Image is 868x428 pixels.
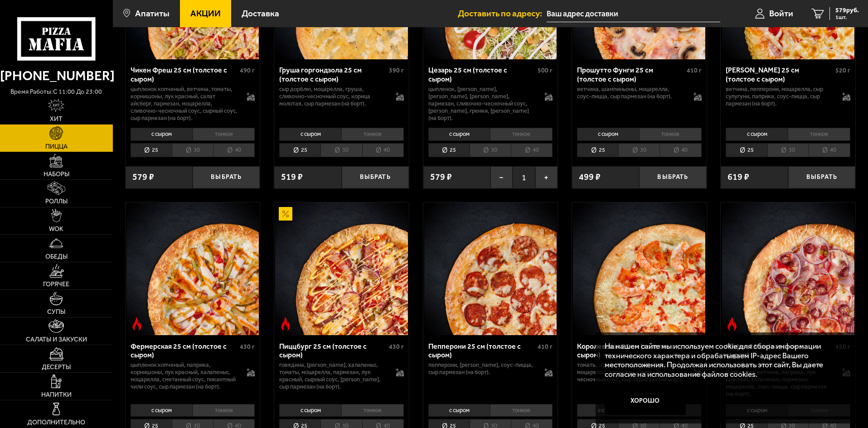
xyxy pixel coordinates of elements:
span: Апатиты [135,9,170,18]
span: 1 шт. [835,14,859,20]
span: Наборы [44,171,69,178]
li: 30 [618,143,659,157]
span: 579 руб. [835,7,859,14]
li: 25 [131,143,172,157]
div: Королевская 25 см (толстое с сыром) [577,342,684,359]
li: с сыром [131,128,193,140]
span: Доставить по адресу: [458,9,547,18]
span: 519 ₽ [281,173,303,182]
button: Выбрать [193,166,260,188]
li: 40 [659,143,701,157]
a: Королевская 25 см (толстое с сыром) [572,202,707,335]
span: 520 г [835,67,850,74]
span: Хит [50,116,63,122]
button: Хорошо [605,388,686,415]
li: с сыром [279,404,341,417]
a: Пепперони 25 см (толстое с сыром) [423,202,558,335]
span: 410 г [687,67,702,74]
span: 490 г [240,67,255,74]
span: 500 г [538,67,553,74]
p: томаты, креветка тигровая, паприка, моцарелла, пармезан, сливочно-чесночный соус, сыр пармезан (н... [577,361,684,383]
p: сыр дорблю, моцарелла, груша, сливочно-чесночный соус, корица молотая, сыр пармезан (на борт). [279,86,387,107]
button: Выбрать [639,166,706,188]
img: Королевская 25 см (толстое с сыром) [573,202,705,335]
img: Острое блюдо [130,317,144,331]
li: 40 [809,143,850,157]
li: 30 [767,143,809,157]
li: 25 [726,143,767,157]
img: Фермерская 25 см (толстое с сыром) [126,202,259,335]
div: Чикен Фреш 25 см (толстое с сыром) [131,66,238,83]
span: Доставка [242,9,279,18]
span: Обеды [45,254,68,260]
button: Выбрать [788,166,855,188]
span: WOK [49,226,63,232]
p: На нашем сайте мы используем cookie для сбора информации технического характера и обрабатываем IP... [605,341,842,379]
li: с сыром [726,128,788,140]
a: Острое блюдоМафия 25 см (толстое с сыром) [721,202,855,335]
p: говядина, [PERSON_NAME], халапеньо, томаты, моцарелла, пармезан, лук красный, сырный соус, [PERSO... [279,361,387,390]
span: 619 ₽ [727,173,749,182]
li: 30 [172,143,213,157]
span: 430 г [240,343,255,351]
p: цыпленок копченый, паприка, корнишоны, лук красный, халапеньо, моцарелла, сметанный соус, пикантн... [131,361,238,390]
li: 25 [428,143,470,157]
div: Цезарь 25 см (толстое с сыром) [428,66,536,83]
div: Пепперони 25 см (толстое с сыром) [428,342,536,359]
span: Войти [769,9,793,18]
span: Дополнительно [27,419,85,426]
li: 30 [320,143,362,157]
li: 40 [213,143,255,157]
div: Пиццбург 25 см (толстое с сыром) [279,342,387,359]
li: с сыром [428,404,490,417]
button: Выбрать [342,166,409,188]
li: с сыром [279,128,341,140]
span: Десерты [42,364,71,370]
img: Мафия 25 см (толстое с сыром) [722,202,854,335]
span: 499 ₽ [579,173,601,182]
li: тонкое [490,128,553,140]
div: Прошутто Фунги 25 см (толстое с сыром) [577,66,684,83]
li: тонкое [639,128,702,140]
li: с сыром [428,128,490,140]
li: с сыром [577,404,639,417]
span: 579 ₽ [132,173,154,182]
span: 410 г [538,343,553,351]
li: тонкое [490,404,553,417]
li: тонкое [193,404,255,417]
span: Роллы [45,198,68,205]
span: Горячее [43,281,69,288]
li: 40 [511,143,553,157]
img: Острое блюдо [725,317,739,331]
img: Пепперони 25 см (толстое с сыром) [424,202,557,335]
img: Акционный [279,207,292,221]
a: АкционныйОстрое блюдоПиццбург 25 см (толстое с сыром) [274,202,409,335]
p: ветчина, шампиньоны, моцарелла, соус-пицца, сыр пармезан (на борт). [577,86,684,100]
li: с сыром [577,128,639,140]
li: тонкое [341,128,404,140]
button: + [535,166,558,188]
span: Акции [190,9,221,18]
span: 430 г [389,343,404,351]
span: Пицца [45,144,68,150]
li: 25 [577,143,618,157]
div: [PERSON_NAME] 25 см (толстое с сыром) [726,66,833,83]
p: цыпленок копченый, ветчина, томаты, корнишоны, лук красный, салат айсберг, пармезан, моцарелла, с... [131,86,238,122]
p: пепперони, [PERSON_NAME], соус-пицца, сыр пармезан (на борт). [428,361,536,376]
span: Салаты и закуски [26,337,87,343]
div: Фермерская 25 см (толстое с сыром) [131,342,238,359]
input: Ваш адрес доставки [547,5,720,22]
li: 25 [279,143,320,157]
li: тонкое [788,128,850,140]
span: 579 ₽ [430,173,452,182]
button: − [490,166,513,188]
li: 30 [470,143,511,157]
li: тонкое [193,128,255,140]
img: Пиццбург 25 см (толстое с сыром) [275,202,407,335]
li: с сыром [131,404,193,417]
div: Груша горгондзола 25 см (толстое с сыром) [279,66,387,83]
span: Напитки [41,392,72,398]
p: ветчина, пепперони, моцарелла, сыр сулугуни, паприка, соус-пицца, сыр пармезан (на борт). [726,86,833,107]
span: 390 г [389,67,404,74]
p: цыпленок, [PERSON_NAME], [PERSON_NAME], [PERSON_NAME], пармезан, сливочно-чесночный соус, [PERSON... [428,86,536,122]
